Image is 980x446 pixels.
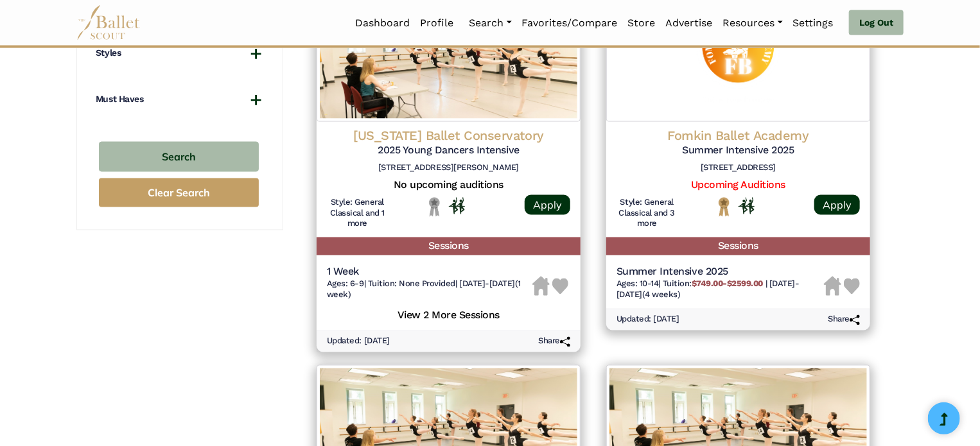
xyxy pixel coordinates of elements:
[96,47,262,60] button: Styles
[814,195,860,215] a: Apply
[327,279,532,301] h6: | |
[692,279,763,289] b: $749.00-$2599.00
[828,314,860,325] h6: Share
[351,10,416,37] a: Dashboard
[623,10,661,37] a: Store
[824,277,841,296] img: Housing Unavailable
[327,178,570,192] h5: No upcoming auditions
[661,10,718,37] a: Advertise
[368,279,455,289] span: Tuition: None Provided
[617,314,679,325] h6: Updated: [DATE]
[327,306,570,323] h5: View 2 More Sessions
[617,279,824,301] h6: | |
[327,127,570,144] h4: [US_STATE] Ballet Conservatory
[327,279,364,289] span: Ages: 6-9
[617,162,860,173] h6: [STREET_ADDRESS]
[844,279,860,295] img: Heart
[617,266,824,279] h5: Summer Intensive 2025
[617,279,659,289] span: Ages: 10-14
[96,93,143,106] h4: Must Haves
[849,10,904,36] a: Log Out
[517,10,623,37] a: Favorites/Compare
[327,279,521,300] span: [DATE]-[DATE] (1 week)
[416,10,459,37] a: Profile
[525,195,570,215] a: Apply
[739,198,755,214] img: In Person
[552,279,568,295] img: Heart
[317,237,581,256] h5: Sessions
[327,266,532,279] h5: 1 Week
[617,279,800,300] span: [DATE]-[DATE] (4 weeks)
[606,237,870,256] h5: Sessions
[449,198,465,214] img: In Person
[663,279,766,289] span: Tuition:
[99,178,259,207] button: Clear Search
[327,144,570,157] h5: 2025 Young Dancers Intensive
[617,197,678,230] h6: Style: General Classical and 3 more
[716,197,732,217] img: National
[532,277,550,296] img: Housing Unavailable
[327,162,570,173] h6: [STREET_ADDRESS][PERSON_NAME]
[426,197,442,217] img: Local
[96,47,121,60] h4: Styles
[96,93,262,106] button: Must Haves
[617,144,860,157] h5: Summer Intensive 2025
[99,142,259,172] button: Search
[538,336,570,347] h6: Share
[718,10,788,37] a: Resources
[788,10,839,37] a: Settings
[617,127,860,144] h4: Fomkin Ballet Academy
[464,10,517,37] a: Search
[327,197,388,230] h6: Style: General Classical and 1 more
[327,336,390,347] h6: Updated: [DATE]
[691,178,785,191] a: Upcoming Auditions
